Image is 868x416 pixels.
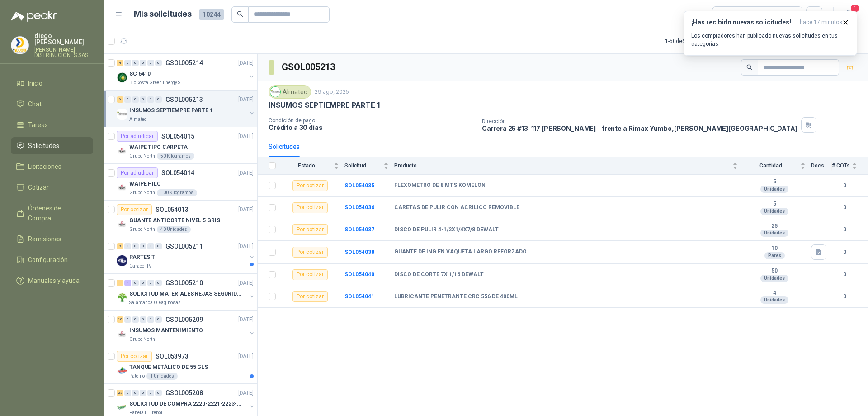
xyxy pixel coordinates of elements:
b: LUBRICANTE PENETRANTE CRC 556 DE 400ML [394,293,518,301]
a: Por adjudicarSOL054015[DATE] Company LogoWAIPE TIPO CARPETAGrupo North50 Kilogramos [104,127,257,164]
span: Tareas [28,120,48,130]
div: 0 [155,390,162,396]
p: GSOL005208 [165,390,203,396]
span: Órdenes de Compra [28,203,85,223]
b: FLEXOMETRO DE 8 MTS KOMELON [394,182,486,189]
p: [DATE] [238,316,254,324]
b: 0 [832,225,857,234]
div: 1 - 50 de 6962 [665,34,724,48]
p: GSOL005213 [165,96,203,103]
img: Company Logo [270,87,280,97]
p: GUANTE ANTICORTE NIVEL 5 GRIS [129,216,220,225]
p: Caracol TV [129,263,151,270]
p: WAIPE TIPO CARPETA [129,143,188,152]
p: diego [PERSON_NAME] [34,33,93,45]
div: 0 [124,96,131,103]
img: Company Logo [11,37,28,54]
p: [DATE] [238,389,254,397]
span: Estado [281,163,332,169]
a: Órdenes de Compra [11,200,93,227]
b: 0 [832,248,857,257]
div: 4 [117,60,123,66]
div: 100 Kilogramos [157,189,197,196]
th: Producto [394,157,743,175]
b: 5 [743,178,806,186]
th: Docs [811,157,832,175]
a: Licitaciones [11,158,93,175]
h1: Mis solicitudes [134,8,192,21]
a: Por cotizarSOL054013[DATE] Company LogoGUANTE ANTICORTE NIVEL 5 GRISGrupo North40 Unidades [104,201,257,237]
div: 0 [132,280,139,286]
a: Solicitudes [11,137,93,154]
b: 50 [743,268,806,275]
p: [DATE] [238,59,254,67]
span: Solicitudes [28,141,59,151]
h3: GSOL005213 [282,60,336,74]
div: 0 [124,316,131,323]
p: WAIPE HILO [129,180,161,188]
img: Company Logo [117,219,127,230]
p: Grupo North [129,153,155,160]
span: search [746,64,753,71]
p: [DATE] [238,132,254,141]
span: search [237,11,243,17]
div: 10 [117,316,123,323]
p: [DATE] [238,96,254,104]
p: GSOL005209 [165,316,203,323]
div: Por cotizar [292,247,328,258]
div: Por cotizar [292,269,328,280]
p: PARTES TI [129,253,157,262]
p: Grupo North [129,189,155,196]
p: Condición de pago [269,117,475,124]
a: Manuales y ayuda [11,272,93,289]
img: Company Logo [117,365,127,376]
img: Company Logo [117,402,127,413]
p: Salamanca Oleaginosas SAS [129,299,186,306]
img: Company Logo [117,329,127,339]
div: Unidades [760,296,788,304]
p: [DATE] [238,242,254,251]
p: SOLICITUD DE COMPRA 2220-2221-2223-2224 [129,400,242,408]
div: 0 [147,96,154,103]
p: [PERSON_NAME] DISTRIBUCIONES SAS [34,47,93,58]
button: 1 [841,6,857,23]
b: SOL054036 [344,204,374,210]
p: [DATE] [238,352,254,361]
p: GSOL005214 [165,60,203,66]
div: Unidades [760,208,788,215]
b: CARETAS DE PULIR CON ACRILICO REMOVIBLE [394,204,519,211]
a: SOL054040 [344,271,374,277]
div: 0 [132,60,139,66]
div: Unidades [760,186,788,193]
div: 0 [140,96,146,103]
img: Company Logo [117,72,127,83]
div: 0 [155,243,162,249]
p: TANQUE METÁLICO DE 55 GLS [129,363,208,372]
div: Todas [718,10,737,19]
div: 0 [132,243,139,249]
span: Manuales y ayuda [28,276,80,286]
a: 6 0 0 0 0 0 GSOL005213[DATE] Company LogoINSUMOS SEPTIEMPRE PARTE 1Almatec [117,94,255,123]
a: Tareas [11,116,93,134]
p: Grupo North [129,336,155,343]
div: Por cotizar [292,180,328,191]
a: Por cotizarSOL053973[DATE] Company LogoTANQUE METÁLICO DE 55 GLSPatojito1 Unidades [104,347,257,384]
div: Por adjudicar [117,131,158,142]
p: GSOL005210 [165,280,203,286]
a: Remisiones [11,230,93,248]
b: 25 [743,223,806,230]
img: Company Logo [117,255,127,266]
div: 0 [132,316,139,323]
div: 0 [155,316,162,323]
p: SOL054014 [161,170,194,176]
div: Unidades [760,275,788,282]
div: 0 [140,280,146,286]
img: Company Logo [117,109,127,120]
a: SOL054038 [344,249,374,255]
img: Company Logo [117,145,127,156]
b: DISCO DE PULIR 4-1/2X1/4X7/8 DEWALT [394,226,499,234]
div: Por cotizar [292,291,328,302]
div: 1 Unidades [146,373,178,380]
b: 0 [832,292,857,301]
